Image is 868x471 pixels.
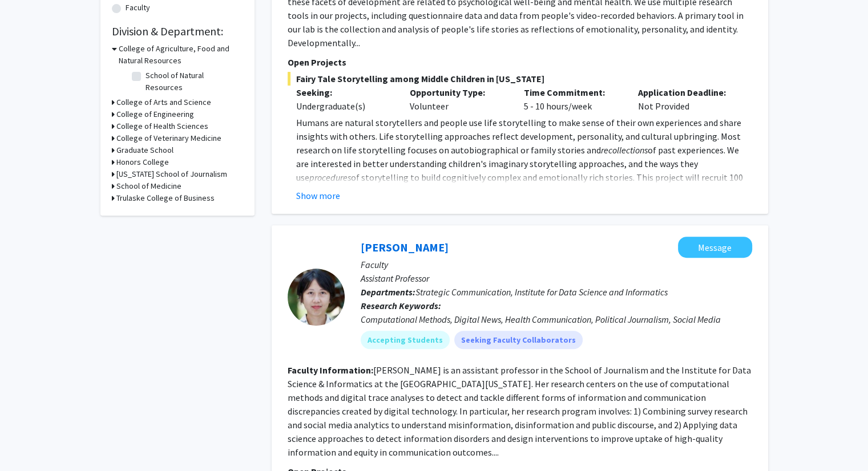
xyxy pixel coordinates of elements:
[515,86,629,113] div: 5 - 10 hours/week
[401,86,515,113] div: Volunteer
[116,96,211,108] h3: College of Arts and Science
[361,312,752,326] div: Computational Methods, Digital News, Health Communication, Political Journalism, Social Media
[524,86,621,99] p: Time Commitment:
[112,25,243,38] h2: Division & Department:
[454,331,583,349] mat-chip: Seeking Faculty Collaborators
[361,271,752,285] p: Assistant Professor
[296,86,393,99] p: Seeking:
[288,55,752,69] p: Open Projects
[126,2,150,14] label: Faculty
[288,364,373,376] b: Faculty Information:
[361,331,450,349] mat-chip: Accepting Students
[296,189,340,202] button: Show more
[361,240,449,254] a: [PERSON_NAME]
[415,286,668,298] span: Strategic Communication, Institute for Data Science and Informatics
[116,156,169,168] h3: Honors College
[288,364,751,458] fg-read-more: [PERSON_NAME] is an assistant professor in the School of Journalism and the Institute for Data Sc...
[9,420,49,462] iframe: Chat
[116,192,215,204] h3: Trulaske College of Business
[361,286,415,298] b: Departments:
[410,86,507,99] p: Opportunity Type:
[116,132,221,144] h3: College of Veterinary Medicine
[288,72,752,86] span: Fairy Tale Storytelling among Middle Children in [US_STATE]
[601,144,648,156] em: recollections
[629,86,744,113] div: Not Provided
[116,180,181,192] h3: School of Medicine
[361,258,752,271] p: Faculty
[638,86,735,99] p: Application Deadline:
[116,120,208,132] h3: College of Health Sciences
[296,116,752,253] p: Humans are natural storytellers and people use life storytelling to make sense of their own exper...
[309,172,351,183] em: procedures
[116,144,173,156] h3: Graduate School
[296,99,393,113] div: Undergraduate(s)
[678,237,752,258] button: Message Chau Tong
[116,108,194,120] h3: College of Engineering
[146,70,240,94] label: School of Natural Resources
[116,168,227,180] h3: [US_STATE] School of Journalism
[119,43,243,67] h3: College of Agriculture, Food and Natural Resources
[361,300,441,311] b: Research Keywords:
